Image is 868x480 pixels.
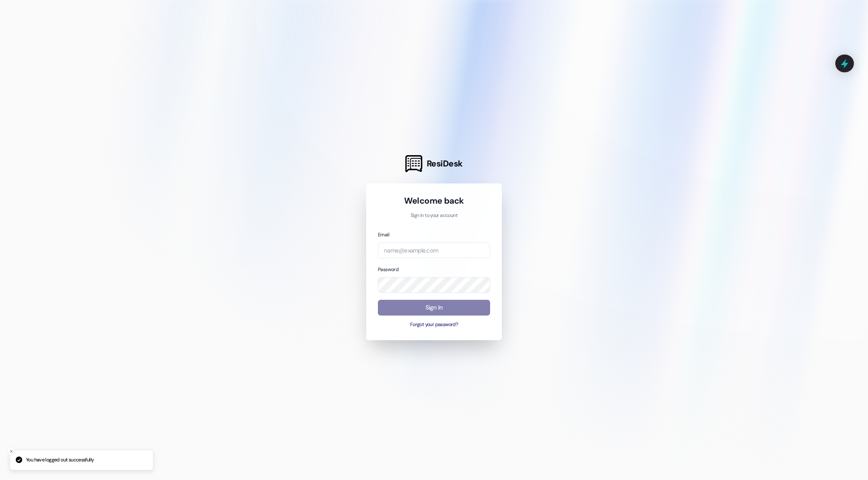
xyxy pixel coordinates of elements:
button: Sign In [378,300,490,316]
button: Forgot your password? [378,321,490,328]
label: Password [378,266,398,273]
p: You have logged out successfully [26,457,94,464]
span: ResiDesk [427,158,463,169]
img: ResiDesk Logo [405,155,422,172]
h1: Welcome back [378,195,490,206]
p: Sign in to your account [378,212,490,219]
input: name@example.com [378,242,490,258]
button: Close toast [7,447,15,455]
label: Email [378,232,389,238]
